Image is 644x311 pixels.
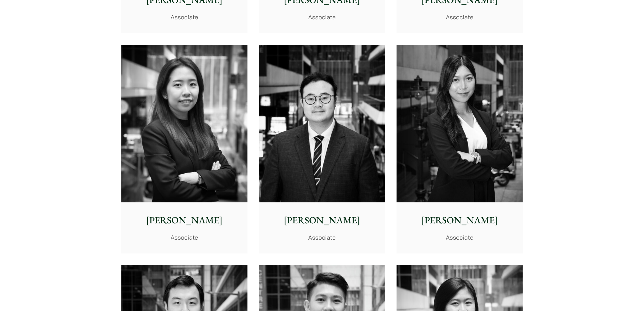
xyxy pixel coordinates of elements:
[402,233,517,242] p: Associate
[402,13,517,22] p: Associate
[264,13,380,22] p: Associate
[259,45,385,254] a: [PERSON_NAME] Associate
[127,233,242,242] p: Associate
[264,233,380,242] p: Associate
[402,213,517,227] p: [PERSON_NAME]
[127,13,242,22] p: Associate
[127,213,242,227] p: [PERSON_NAME]
[397,45,523,254] a: Joanne Lam photo [PERSON_NAME] Associate
[121,45,247,254] a: [PERSON_NAME] Associate
[397,45,523,203] img: Joanne Lam photo
[264,213,380,227] p: [PERSON_NAME]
